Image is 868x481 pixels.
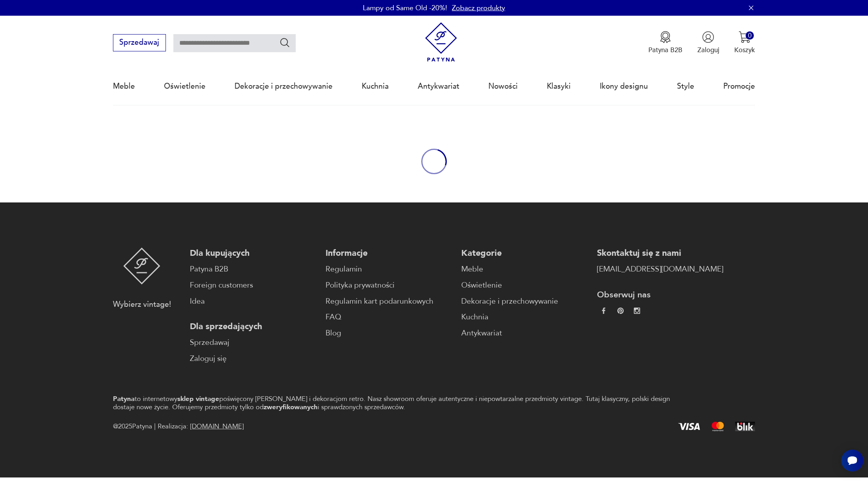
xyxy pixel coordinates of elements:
[547,68,571,104] a: Klasyki
[123,248,160,284] img: Patyna - sklep z meblami i dekoracjami vintage
[461,280,588,291] a: Oświetlenie
[158,421,244,432] span: Realizacja:
[113,40,166,46] a: Sprzedawaj
[113,421,152,432] span: @ 2025 Patyna
[154,421,156,432] div: |
[600,68,648,104] a: Ikony designu
[461,296,588,307] a: Dekoracje i przechowywanie
[734,31,755,55] button: 0Koszyk
[326,312,452,323] a: FAQ
[841,450,863,472] iframe: Smartsupp widget button
[648,46,682,55] p: Patyna B2B
[113,395,685,412] p: to internetowy poświęcony [PERSON_NAME] i dekoracjom retro. Nasz showroom oferuje autentyczne i n...
[597,289,723,301] p: Obserwuj nas
[235,68,333,104] a: Dekoracje i przechowywanie
[677,68,694,104] a: Style
[739,31,751,43] img: Ikona koszyka
[735,422,755,431] img: BLIK
[461,264,588,275] a: Meble
[190,353,316,364] a: Zaloguj się
[113,34,166,51] button: Sprzedawaj
[326,264,452,275] a: Regulamin
[279,37,291,48] button: Szukaj
[697,46,719,55] p: Zaloguj
[190,248,316,259] p: Dla kupujących
[113,394,135,403] strong: Patyna
[659,31,671,43] img: Ikona medalu
[363,3,447,13] p: Lampy od Same Old -20%!
[326,296,452,307] a: Regulamin kart podarunkowych
[461,312,588,323] a: Kuchnia
[648,31,682,55] a: Ikona medaluPatyna B2B
[648,31,682,55] button: Patyna B2B
[190,264,316,275] a: Patyna B2B
[326,328,452,339] a: Blog
[702,31,714,43] img: Ikonka użytkownika
[190,296,316,307] a: Idea
[190,321,316,332] p: Dla sprzedających
[190,422,244,431] a: [DOMAIN_NAME]
[597,248,723,259] p: Skontaktuj się z nami
[712,422,724,431] img: Mastercard
[113,299,171,310] p: Wybierz vintage!
[113,68,135,104] a: Meble
[634,308,640,314] img: c2fd9cf7f39615d9d6839a72ae8e59e5.webp
[421,22,461,62] img: Patyna - sklep z meblami i dekoracjami vintage
[746,31,754,40] div: 0
[418,68,459,104] a: Antykwariat
[678,423,700,430] img: Visa
[461,248,588,259] p: Kategorie
[723,68,755,104] a: Promocje
[597,264,723,275] a: [EMAIL_ADDRESS][DOMAIN_NAME]
[362,68,389,104] a: Kuchnia
[326,280,452,291] a: Polityka prywatności
[617,308,624,314] img: 37d27d81a828e637adc9f9cb2e3d3a8a.webp
[326,248,452,259] p: Informacje
[452,3,505,13] a: Zobacz produkty
[190,337,316,348] a: Sprzedawaj
[190,280,316,291] a: Foreign customers
[601,308,607,314] img: da9060093f698e4c3cedc1453eec5031.webp
[461,328,588,339] a: Antykwariat
[264,403,318,412] strong: zweryfikowanych
[488,68,518,104] a: Nowości
[734,46,755,55] p: Koszyk
[697,31,719,55] button: Zaloguj
[177,394,219,403] strong: sklep vintage
[164,68,206,104] a: Oświetlenie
